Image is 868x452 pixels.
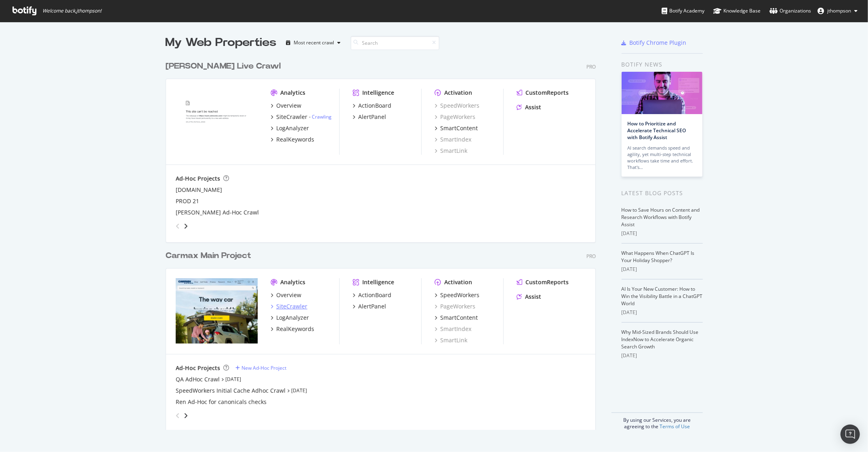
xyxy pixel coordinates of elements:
[435,147,467,155] a: SmartLink
[811,4,864,17] button: jthompson
[294,40,334,45] div: Most recent crawl
[235,365,286,371] a: New Ad-Hoc Project
[517,103,541,111] a: Assist
[586,253,596,260] div: Pro
[176,89,258,154] img: edmunds.com
[176,186,222,194] a: [DOMAIN_NAME]
[622,206,700,228] a: How to Save Hours on Content and Research Workflows with Botify Assist
[662,7,704,15] div: Botify Academy
[280,278,305,286] div: Analytics
[291,387,307,394] a: [DATE]
[276,291,301,299] div: Overview
[713,7,761,15] div: Knowledge Base
[612,412,703,430] div: By using our Services, you are agreeing to the
[517,293,541,301] a: Assist
[435,336,467,344] a: SmartLink
[271,102,301,110] a: Overview
[271,113,332,121] a: SiteCrawler- Crawling
[176,175,220,183] div: Ad-Hoc Projects
[166,60,281,72] div: [PERSON_NAME] Live Crawl
[622,329,699,350] a: Why Mid-Sized Brands Should Use IndexNow to Accelerate Organic Search Growth
[271,291,301,299] a: Overview
[525,293,541,301] div: Assist
[841,425,860,444] div: Open Intercom Messenger
[586,63,596,70] div: Pro
[622,309,703,316] div: [DATE]
[630,39,687,47] div: Botify Chrome Plugin
[628,145,696,171] div: AI search demands speed and agility, yet multi-step technical workflows take time and effort. Tha...
[435,102,479,110] a: SpeedWorkers
[176,364,220,372] div: Ad-Hoc Projects
[622,250,695,264] a: What Happens When ChatGPT Is Your Holiday Shopper?
[769,7,811,15] div: Organizations
[309,113,332,120] div: -
[435,302,475,310] a: PageWorkers
[444,278,472,286] div: Activation
[435,113,475,121] a: PageWorkers
[622,39,687,47] a: Botify Chrome Plugin
[172,220,183,233] div: angle-left
[525,89,569,97] div: CustomReports
[622,285,703,307] a: AI Is Your New Customer: How to Win the Visibility Battle in a ChatGPT World
[271,325,314,333] a: RealKeywords
[176,387,286,395] a: SpeedWorkers Initial Cache Adhoc Crawl
[166,250,254,262] a: Carmax Main Project
[351,36,439,50] input: Search
[660,423,690,430] a: Terms of Use
[271,302,307,310] a: SiteCrawler
[358,113,386,121] div: AlertPanel
[176,398,267,406] a: Ren Ad-Hoc for canonicals checks
[280,89,305,97] div: Analytics
[166,35,277,51] div: My Web Properties
[176,197,199,205] a: PROD 21
[176,208,259,217] div: [PERSON_NAME] Ad-Hoc Crawl
[271,314,309,322] a: LogAnalyzer
[225,376,241,383] a: [DATE]
[276,135,314,144] div: RealKeywords
[276,102,301,110] div: Overview
[276,124,309,132] div: LogAnalyzer
[622,230,703,237] div: [DATE]
[271,135,314,144] a: RealKeywords
[166,60,284,72] a: [PERSON_NAME] Live Crawl
[622,72,702,114] img: How to Prioritize and Accelerate Technical SEO with Botify Assist
[183,222,189,230] div: angle-right
[166,250,251,262] div: Carmax Main Project
[435,124,478,132] a: SmartContent
[435,325,471,333] a: SmartIndex
[312,113,332,120] a: Crawling
[353,302,386,310] a: AlertPanel
[435,291,479,299] a: SpeedWorkers
[242,365,286,371] div: New Ad-Hoc Project
[176,375,220,383] a: QA AdHoc Crawl
[276,302,307,310] div: SiteCrawler
[172,409,183,422] div: angle-left
[517,278,569,286] a: CustomReports
[440,291,479,299] div: SpeedWorkers
[440,124,478,132] div: SmartContent
[517,89,569,97] a: CustomReports
[358,102,391,110] div: ActionBoard
[42,8,101,14] span: Welcome back, jthompson !
[622,352,703,359] div: [DATE]
[362,278,394,286] div: Intelligence
[525,278,569,286] div: CustomReports
[525,103,541,111] div: Assist
[622,60,703,69] div: Botify news
[628,120,686,141] a: How to Prioritize and Accelerate Technical SEO with Botify Assist
[358,291,391,299] div: ActionBoard
[444,89,472,97] div: Activation
[276,314,309,322] div: LogAnalyzer
[435,135,471,144] a: SmartIndex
